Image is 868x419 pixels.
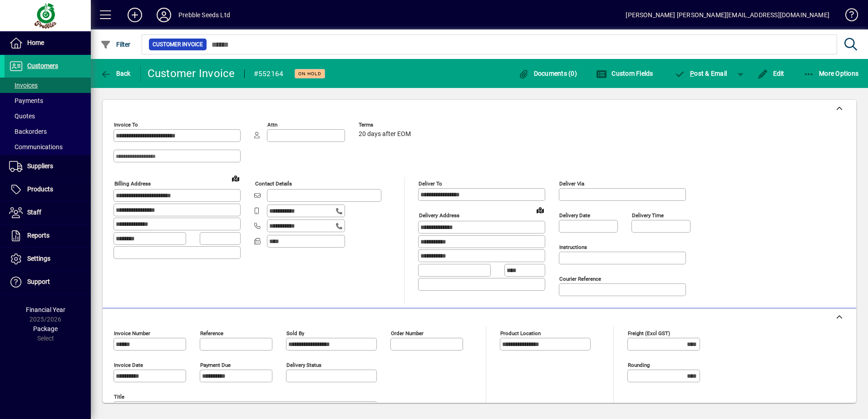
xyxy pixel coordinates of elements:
[100,70,131,77] span: Back
[359,122,413,128] span: Terms
[518,70,577,77] span: Documents (0)
[153,40,203,49] span: Customer Invoice
[755,65,787,82] button: Edit
[9,97,43,104] span: Payments
[626,8,829,22] div: [PERSON_NAME] [PERSON_NAME][EMAIL_ADDRESS][DOMAIN_NAME]
[27,39,44,46] span: Home
[632,212,664,219] mat-label: Delivery time
[757,70,784,77] span: Edit
[149,7,178,23] button: Profile
[670,65,732,82] button: Post & Email
[559,276,601,282] mat-label: Courier Reference
[5,248,91,270] a: Settings
[391,330,424,336] mat-label: Order number
[5,139,91,155] a: Communications
[9,112,35,120] span: Quotes
[5,155,91,178] a: Suppliers
[286,362,321,368] mat-label: Delivery status
[114,362,143,368] mat-label: Invoice date
[359,131,411,138] span: 20 days after EOM
[286,330,304,336] mat-label: Sold by
[804,70,859,77] span: More Options
[594,65,656,82] button: Custom Fields
[9,82,38,89] span: Invoices
[419,180,442,187] mat-label: Deliver To
[148,66,235,81] div: Customer Invoice
[559,244,587,250] mat-label: Instructions
[178,8,230,22] div: Prebble Seeds Ltd
[26,306,65,313] span: Financial Year
[27,278,50,285] span: Support
[298,71,321,77] span: On hold
[27,62,58,69] span: Customers
[5,201,91,224] a: Staff
[114,122,138,128] mat-label: Invoice To
[533,203,547,217] a: View on map
[801,65,861,82] button: More Options
[114,394,124,400] mat-label: Title
[5,124,91,139] a: Backorders
[5,271,91,293] a: Support
[5,108,91,124] a: Quotes
[690,70,694,77] span: P
[267,122,277,128] mat-label: Attn
[200,362,231,368] mat-label: Payment due
[98,65,133,82] button: Back
[559,212,590,219] mat-label: Delivery date
[559,180,584,187] mat-label: Deliver via
[27,162,53,170] span: Suppliers
[628,330,670,336] mat-label: Freight (excl GST)
[596,70,653,77] span: Custom Fields
[5,224,91,247] a: Reports
[675,70,727,77] span: ost & Email
[33,325,58,332] span: Package
[27,185,53,193] span: Products
[228,171,243,185] a: View on map
[91,65,141,82] app-page-header-button: Back
[114,330,150,336] mat-label: Invoice number
[27,255,50,262] span: Settings
[838,2,857,31] a: Knowledge Base
[5,78,91,93] a: Invoices
[9,128,47,135] span: Backorders
[98,36,133,53] button: Filter
[9,143,63,151] span: Communications
[5,93,91,108] a: Payments
[254,67,284,81] div: #552164
[516,65,579,82] button: Documents (0)
[27,209,41,216] span: Staff
[628,362,650,368] mat-label: Rounding
[200,330,223,336] mat-label: Reference
[5,32,91,54] a: Home
[27,232,49,239] span: Reports
[100,41,131,48] span: Filter
[5,178,91,201] a: Products
[120,7,149,23] button: Add
[500,330,541,336] mat-label: Product location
